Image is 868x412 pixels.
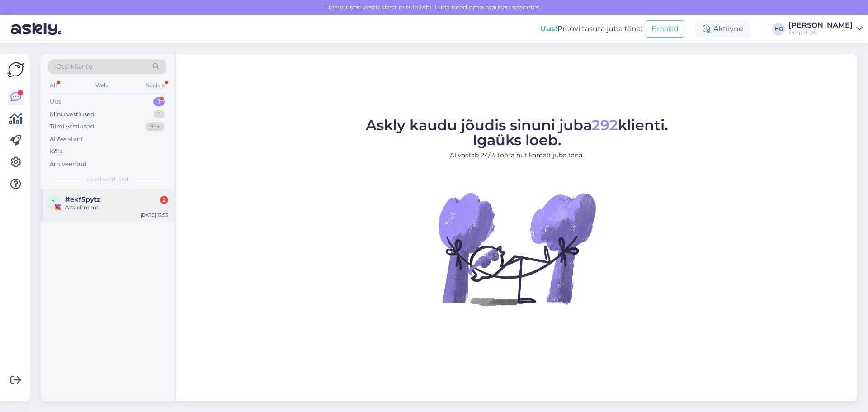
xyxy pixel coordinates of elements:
[540,24,642,34] div: Proovi tasuta juba täna:
[50,122,94,131] div: Tiimi vestlused
[153,110,165,119] div: 1
[540,24,557,33] b: Uus!
[50,97,61,106] div: Uus
[50,110,94,119] div: Minu vestlused
[788,22,863,36] a: [PERSON_NAME]Dorpat OÜ
[50,135,83,144] div: AI Assistent
[153,97,165,106] div: 1
[65,195,100,204] span: #ekf5pytz
[7,61,24,78] img: Askly Logo
[366,151,668,160] p: AI vastab 24/7. Tööta nutikamalt juba täna.
[788,29,853,36] div: Dorpat OÜ
[65,204,168,212] div: Attachment
[50,147,63,156] div: Kõik
[788,22,853,29] div: [PERSON_NAME]
[50,160,87,169] div: Arhiveeritud
[435,167,598,330] img: No Chat active
[772,23,785,35] div: HG
[695,21,750,37] div: Aktiivne
[86,175,128,184] span: Uued vestlused
[160,196,168,204] div: 2
[144,80,166,91] div: Socials
[56,62,92,71] span: Otsi kliente
[646,20,684,38] button: Emailid
[145,122,165,131] div: 99+
[141,212,168,218] div: [DATE] 12:53
[48,80,58,91] div: All
[51,199,55,205] span: e
[94,80,109,91] div: Web
[366,116,668,149] span: Askly kaudu jõudis sinuni juba klienti. Igaüks loeb.
[592,116,618,134] span: 292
